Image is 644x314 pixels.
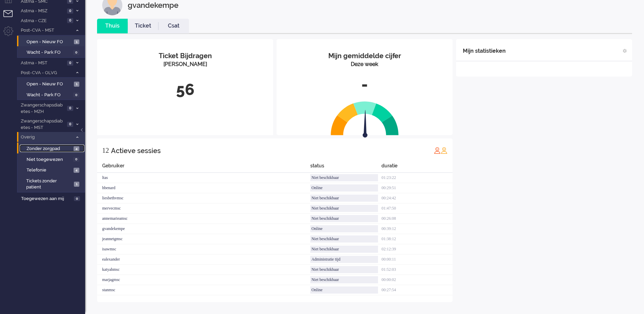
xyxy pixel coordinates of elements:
div: 00:29:51 [381,183,453,193]
span: Zonder zorgpad [27,146,72,152]
div: Niet beschikbaar [310,246,378,253]
div: katyahmsc [97,265,310,275]
div: marjagmsc [97,275,310,285]
div: liesbethvmsc [97,193,310,203]
span: Open - Nieuw FO [27,81,72,87]
div: - [282,73,447,96]
img: semi_circle.svg [331,101,399,135]
div: annemarieamsc [97,214,310,224]
a: Zonder zorgpad 4 [20,145,84,152]
a: Thuis [97,22,128,30]
span: Toegewezen aan mij [21,196,72,202]
div: ealexander [97,254,310,265]
span: Astma - MST [20,60,65,66]
div: 01:47:50 [381,203,453,214]
a: Wacht - Park FO 0 [20,48,84,56]
div: Niet beschikbaar [310,174,378,181]
div: Niet beschikbaar [310,266,378,273]
div: Niet beschikbaar [310,205,378,212]
span: Wacht - Park FO [27,92,72,98]
span: Tickets zonder patient [26,178,72,191]
li: Csat [158,19,189,33]
div: 12 [102,144,109,157]
a: Tickets zonder patient 1 [20,177,84,191]
span: 0 [74,196,80,201]
span: 1 [74,39,79,45]
span: Zwangerschapsdiabetes - MZH [20,102,65,115]
div: 56 [102,79,268,101]
span: Telefonie [27,167,72,173]
div: 01:38:12 [381,234,453,244]
div: stanmsc [97,285,310,295]
div: Online [310,225,378,232]
div: 00:24:42 [381,193,453,203]
span: Zwangerschapsdiabetes - MST [20,118,65,131]
a: Open - Nieuw FO 1 [20,80,84,87]
div: ltas [97,173,310,183]
span: Wacht - Park FO [27,49,72,56]
span: Niet toegewezen [27,156,72,163]
span: 0 [73,157,79,162]
span: 0 [67,122,73,127]
img: arrow.svg [350,110,380,139]
div: duratie [381,162,453,173]
div: Actieve sessies [111,144,161,158]
div: 00:27:54 [381,285,453,295]
div: 02:12:39 [381,244,453,254]
div: hbenard [97,183,310,193]
div: status [310,162,381,173]
div: Niet beschikbaar [310,215,378,222]
div: 00:39:12 [381,224,453,234]
div: Online [310,286,378,294]
span: 0 [73,50,79,55]
span: 1 [74,82,79,87]
div: mervecmsc [97,203,310,214]
div: Gebruiker [97,162,310,173]
div: Ticket Bijdragen [102,51,268,61]
div: 01:52:03 [381,265,453,275]
div: Niet beschikbaar [310,276,378,283]
a: Toegewezen aan mij 0 [20,195,85,202]
a: Csat [158,22,189,30]
span: Astma - MSZ [20,8,65,14]
span: 0 [67,61,73,66]
li: Admin menu [3,26,19,42]
li: Thuis [97,19,128,33]
div: Mijn statistieken [463,44,506,58]
span: 4 [74,146,79,151]
span: 0 [67,18,73,23]
div: isawmsc [97,244,310,254]
span: Astma - CZE [20,18,65,24]
img: profile_red.svg [434,147,441,154]
span: 1 [74,182,79,187]
div: Online [310,184,378,192]
a: Open - Nieuw FO 1 [20,38,84,45]
a: Ticket [128,22,158,30]
span: Open - Nieuw FO [27,39,72,45]
span: Post-CVA - OLVG [20,70,73,76]
span: 0 [73,93,79,98]
li: Ticket [128,19,158,33]
span: Post-CVA - MST [20,27,73,34]
div: Niet beschikbaar [310,195,378,202]
img: profile_orange.svg [441,147,447,154]
span: 0 [67,106,73,111]
a: Niet toegewezen 0 [20,155,84,163]
a: Wacht - Park FO 0 [20,91,84,98]
div: 01:23:22 [381,173,453,183]
div: Administratie tijd [310,256,378,263]
a: Telefonie 4 [20,166,84,173]
div: 00:00:02 [381,275,453,285]
div: Mijn gemiddelde cijfer [282,51,447,61]
span: Overig [20,134,73,141]
div: Niet beschikbaar [310,235,378,243]
span: 4 [74,168,79,173]
div: 00:26:08 [381,214,453,224]
li: Tickets menu [3,10,19,26]
div: [PERSON_NAME] [102,61,268,68]
div: gvandekempe [97,224,310,234]
div: 00:00:11 [381,254,453,265]
span: 0 [67,9,73,14]
div: Deze week [282,61,447,68]
div: jeannetgmsc [97,234,310,244]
